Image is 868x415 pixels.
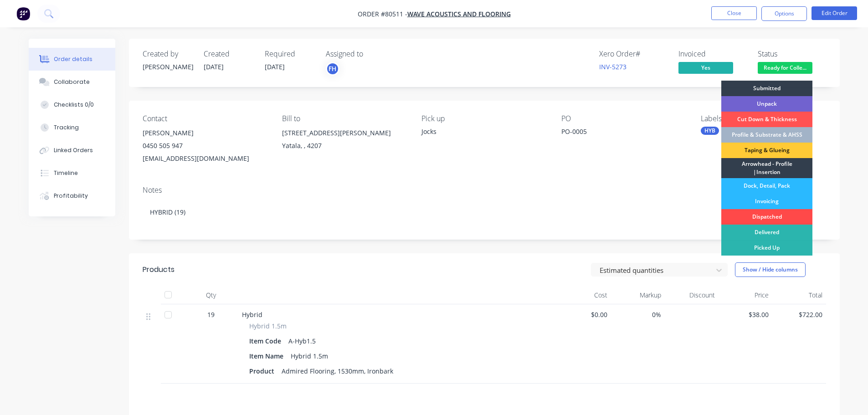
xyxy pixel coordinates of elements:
[265,62,285,71] span: [DATE]
[722,310,769,319] span: $38.00
[287,349,332,363] div: Hybrid 1.5m
[29,93,115,116] button: Checklists 0/0
[421,114,546,123] div: Pick up
[758,62,812,73] span: Ready for Colle...
[249,349,287,363] div: Item Name
[204,62,224,71] span: [DATE]
[282,127,407,156] div: [STREET_ADDRESS][PERSON_NAME]Yatala, , 4207
[711,6,757,20] button: Close
[54,101,94,109] div: Checklists 0/0
[143,50,193,58] div: Created by
[326,62,339,76] button: FH
[721,178,812,194] div: Dock, Detail, Pack
[143,264,175,275] div: Products
[678,62,733,73] span: Yes
[678,50,747,58] div: Invoiced
[407,10,511,18] a: Wave Acoustics and Flooring
[54,123,79,132] div: Tracking
[721,158,812,178] div: Arrowhead - Profile |Insertion
[29,162,115,184] button: Timeline
[721,143,812,158] div: Taping & Glueing
[282,139,407,152] div: Yatala, , 4207
[812,6,857,20] button: Edit Order
[204,50,254,58] div: Created
[719,286,772,304] div: Price
[54,192,88,200] div: Profitability
[721,209,812,225] div: Dispatched
[29,139,115,162] button: Linked Orders
[54,78,90,86] div: Collaborate
[143,152,267,165] div: [EMAIL_ADDRESS][DOMAIN_NAME]
[557,286,611,304] div: Cost
[143,139,267,152] div: 0450 505 947
[143,114,267,123] div: Contact
[326,50,417,58] div: Assigned to
[249,321,287,331] span: Hybrid 1.5m
[599,62,627,71] a: INV-5273
[282,114,407,123] div: Bill to
[599,50,668,58] div: Xero Order #
[143,198,826,226] div: HYBRID (19)
[29,48,115,71] button: Order details
[776,310,822,319] span: $722.00
[285,334,319,348] div: A-Hyb1.5
[207,310,215,319] span: 19
[772,286,826,304] div: Total
[54,55,92,63] div: Order details
[721,127,812,143] div: Profile & Substrate & AHSS
[249,334,285,348] div: Item Code
[721,96,812,112] div: Unpack
[758,62,812,76] button: Ready for Colle...
[721,194,812,209] div: Invoicing
[54,146,93,154] div: Linked Orders
[721,225,812,240] div: Delivered
[278,364,397,378] div: Admired Flooring, 1530mm, Ironbark
[249,364,278,378] div: Product
[758,50,826,58] div: Status
[721,81,812,96] div: Submitted
[29,184,115,207] button: Profitability
[615,310,661,319] span: 0%
[143,62,193,72] div: [PERSON_NAME]
[242,310,262,319] span: Hybrid
[701,127,719,135] div: HYB
[54,169,78,177] div: Timeline
[143,186,826,195] div: Notes
[721,112,812,127] div: Cut Down & Thickness
[265,50,315,58] div: Required
[665,286,719,304] div: Discount
[611,286,665,304] div: Markup
[29,116,115,139] button: Tracking
[184,286,238,304] div: Qty
[421,127,546,136] div: Jocks
[561,310,607,319] span: $0.00
[701,114,826,123] div: Labels
[282,127,407,139] div: [STREET_ADDRESS][PERSON_NAME]
[561,127,675,139] div: PO-0005
[29,71,115,93] button: Collaborate
[761,6,807,21] button: Options
[143,127,267,165] div: [PERSON_NAME]0450 505 947[EMAIL_ADDRESS][DOMAIN_NAME]
[143,127,267,139] div: [PERSON_NAME]
[721,240,812,256] div: Picked Up
[358,10,407,18] span: Order #80511 -
[16,7,30,20] img: Factory
[561,114,686,123] div: PO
